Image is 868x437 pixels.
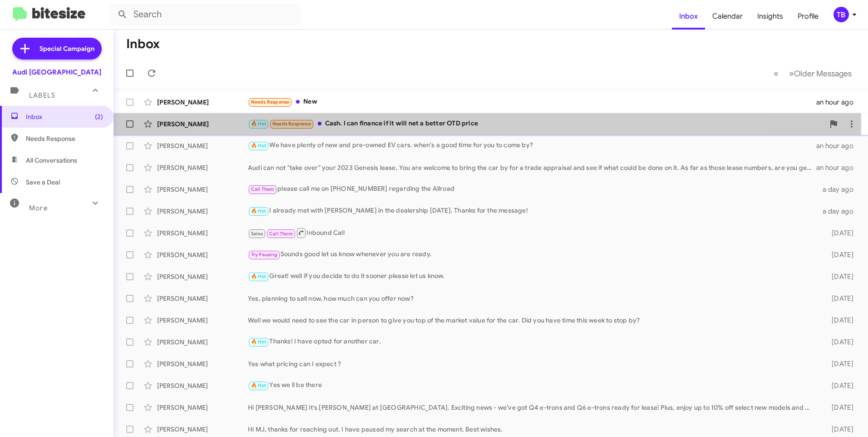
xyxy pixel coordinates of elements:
[157,294,248,303] div: [PERSON_NAME]
[789,68,794,79] span: »
[248,227,817,238] div: Inbound Call
[817,250,861,259] div: [DATE]
[769,64,857,83] nav: Page navigation example
[817,228,861,238] div: [DATE]
[750,3,790,30] a: Insights
[817,359,861,368] div: [DATE]
[817,272,861,281] div: [DATE]
[157,403,248,412] div: [PERSON_NAME]
[29,204,48,212] span: More
[705,3,750,30] a: Calendar
[157,272,248,281] div: [PERSON_NAME]
[251,186,275,192] span: Call Them
[248,316,817,325] div: Well we would need to see the car in person to give you top of the market value for the car. Did ...
[29,91,55,99] span: Labels
[157,316,248,325] div: [PERSON_NAME]
[95,112,103,121] span: (2)
[269,231,293,237] span: Call Them
[248,97,816,107] div: New
[816,163,861,172] div: an hour ago
[248,425,817,434] div: Hi MJ, thanks for reaching out. I have paused my search at the moment. Best wishes.
[157,425,248,434] div: [PERSON_NAME]
[251,143,266,149] span: 🔥 Hot
[157,119,248,129] div: [PERSON_NAME]
[157,141,248,150] div: [PERSON_NAME]
[790,3,826,30] a: Profile
[826,7,858,22] button: TB
[768,64,784,83] button: Previous
[110,4,301,25] input: Search
[248,249,817,260] div: Sounds good let us know whenever you are ready.
[817,294,861,303] div: [DATE]
[248,294,817,303] div: Yes, planning to sell now, how much can you offer now?
[672,3,705,30] a: Inbox
[784,64,857,83] button: Next
[26,156,77,165] span: All Conversations
[816,98,861,107] div: an hour ago
[26,112,103,121] span: Inbox
[817,425,861,434] div: [DATE]
[248,163,816,172] div: Audi can not "take over" your 2023 Genesis lease, You are welcome to bring the car by for a trade...
[251,99,290,105] span: Needs Response
[794,69,852,79] span: Older Messages
[157,207,248,216] div: [PERSON_NAME]
[774,68,779,79] span: «
[251,382,266,388] span: 🔥 Hot
[248,206,817,216] div: I already met with [PERSON_NAME] in the dealership [DATE]. Thanks for the message!
[817,381,861,390] div: [DATE]
[817,207,861,216] div: a day ago
[251,339,266,345] span: 🔥 Hot
[157,98,248,107] div: [PERSON_NAME]
[251,252,277,258] span: Try Pausing
[157,381,248,390] div: [PERSON_NAME]
[251,208,266,214] span: 🔥 Hot
[248,380,817,391] div: Yes we ll be there
[817,403,861,412] div: [DATE]
[248,337,817,347] div: Thanks! I have opted for another car.
[26,134,103,143] span: Needs Response
[157,185,248,194] div: [PERSON_NAME]
[12,38,102,60] a: Special Campaign
[272,121,311,127] span: Needs Response
[248,403,817,412] div: Hi [PERSON_NAME] it's [PERSON_NAME] at [GEOGRAPHIC_DATA]. Exciting news - we’ve got Q4 e-trons an...
[157,163,248,172] div: [PERSON_NAME]
[817,185,861,194] div: a day ago
[251,231,263,237] span: Sales
[39,44,94,53] span: Special Campaign
[12,68,101,77] div: Audi [GEOGRAPHIC_DATA]
[248,271,817,282] div: Great! well if you decide to do it sooner please let us know.
[157,338,248,347] div: [PERSON_NAME]
[126,37,160,51] h1: Inbox
[157,228,248,238] div: [PERSON_NAME]
[248,140,816,151] div: We have plenty of new and pre-owned EV cars. when's a good time for you to come by?
[833,7,849,22] div: TB
[157,359,248,368] div: [PERSON_NAME]
[251,121,266,127] span: 🔥 Hot
[817,338,861,347] div: [DATE]
[248,119,824,129] div: Cash. I can finance if it will net a better OTD price
[26,178,60,187] span: Save a Deal
[248,184,817,194] div: please call me on [PHONE_NUMBER] regarding the Allroad
[251,273,266,279] span: 🔥 Hot
[816,141,861,150] div: an hour ago
[157,250,248,259] div: [PERSON_NAME]
[248,359,817,368] div: Yes what pricing can I expect ?
[817,316,861,325] div: [DATE]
